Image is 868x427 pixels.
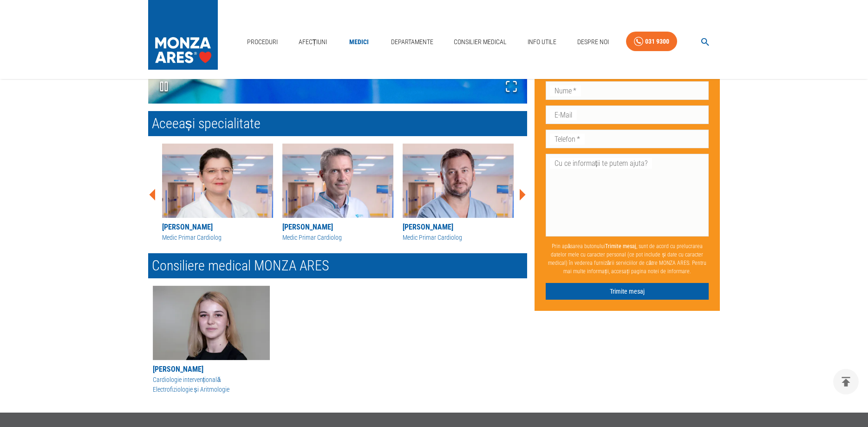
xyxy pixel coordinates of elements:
[295,33,331,52] a: Afecțiuni
[282,233,393,243] div: Medic Primar Cardiolog
[496,71,527,104] button: Open Fullscreen
[524,33,560,52] a: Info Utile
[162,144,273,243] a: [PERSON_NAME]Medic Primar Cardiolog
[833,369,859,394] button: delete
[148,253,527,278] h2: Consiliere medical MONZA ARES
[153,286,270,360] img: Alina Udrea
[153,385,270,394] p: Electrofiziologie și Aritmologie
[282,144,393,218] img: Dr. Călin Siliște
[282,222,393,233] div: [PERSON_NAME]
[162,222,273,233] div: [PERSON_NAME]
[645,36,669,47] div: 031 9300
[403,233,514,243] div: Medic Primar Cardiolog
[148,71,180,104] button: Play or Pause Slideshow
[546,282,709,300] button: Trimite mesaj
[153,375,270,385] p: Cardiologie intervențională
[344,33,374,52] a: Medici
[626,32,677,52] a: 031 9300
[148,111,527,136] h2: Aceeași specialitate
[162,233,273,243] div: Medic Primar Cardiolog
[403,144,514,243] a: [PERSON_NAME]Medic Primar Cardiolog
[387,33,437,52] a: Departamente
[243,33,281,52] a: Proceduri
[153,286,270,394] button: [PERSON_NAME]Cardiologie intervenționalăElectrofiziologie și Aritmologie
[546,238,709,279] p: Prin apăsarea butonului , sunt de acord cu prelucrarea datelor mele cu caracter personal (ce pot ...
[574,33,613,52] a: Despre Noi
[403,222,514,233] div: [PERSON_NAME]
[605,243,636,249] b: Trimite mesaj
[450,33,510,52] a: Consilier Medical
[403,144,514,218] img: Dr. Dimitrios Lysitsas
[282,144,393,243] a: [PERSON_NAME]Medic Primar Cardiolog
[153,364,270,375] div: [PERSON_NAME]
